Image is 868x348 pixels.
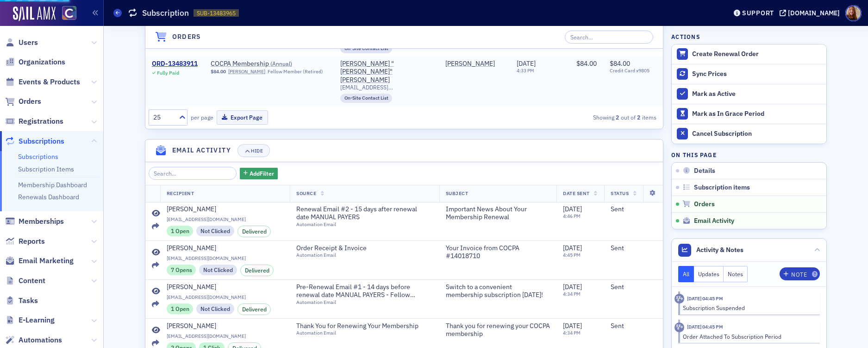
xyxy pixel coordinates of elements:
[614,113,621,121] strong: 2
[576,59,597,68] span: $84.00
[167,294,284,300] span: [EMAIL_ADDRESS][DOMAIN_NAME]
[153,113,174,122] div: 25
[5,136,64,146] a: Subscriptions
[692,90,822,98] div: Mark as Active
[340,60,432,84] a: [PERSON_NAME] "[PERSON_NAME]" [PERSON_NAME]
[19,96,41,107] span: Orders
[296,330,418,336] div: Automation Email
[5,96,41,107] a: Orders
[340,84,432,91] span: [EMAIL_ADDRESS][DOMAIN_NAME]
[18,181,87,189] a: Membership Dashboard
[692,50,822,58] div: Create Renewal Order
[791,272,807,277] div: Note
[696,245,743,255] span: Activity & Notes
[683,332,814,341] div: Order Attached To Subscription Period
[692,70,822,78] div: Sync Prices
[694,167,715,175] span: Details
[694,266,724,282] button: Updates
[5,216,64,227] a: Memberships
[610,59,630,68] span: $84.00
[742,9,774,17] div: Support
[18,165,74,173] a: Subscription Items
[199,265,237,275] div: Not Clicked
[563,213,581,219] time: 4:46 PM
[563,329,581,336] time: 4:34 PM
[446,322,550,338] span: Thank you for renewing your COCPA membership
[167,322,284,330] a: [PERSON_NAME]
[19,216,64,227] span: Memberships
[19,57,65,67] span: Organizations
[446,283,550,299] span: Switch to a convenient membership subscription [DATE]!
[13,6,56,21] img: SailAMX
[167,226,194,236] div: 1 Open
[671,32,700,41] h4: Actions
[296,244,389,259] a: Order Receipt & InvoiceAutomation Email
[672,124,826,144] button: Cancel Subscription
[296,205,432,228] a: Renewal Email #2 - 15 days after renewal date MANUAL PAYERSAutomation Email
[211,69,226,75] span: $84.00
[563,291,581,297] time: 4:34 PM
[296,322,427,336] a: Thank You for Renewing Your MembershipAutomation Email
[167,255,284,261] span: [EMAIL_ADDRESS][DOMAIN_NAME]
[5,77,80,87] a: Events & Products
[167,265,196,275] div: 7 Opens
[19,116,63,127] span: Registrations
[19,256,74,266] span: Email Marketing
[445,60,504,68] span: Ed Schenkein
[152,60,198,68] a: ORD-13483911
[692,130,822,138] div: Cancel Subscription
[157,70,179,76] div: Fully Paid
[611,283,656,291] div: Sent
[19,77,80,87] span: Events & Products
[687,295,723,302] time: 9/6/2025 04:45 PM
[611,190,629,196] span: Status
[517,59,536,68] span: [DATE]
[62,6,76,20] img: SailAMX
[228,69,265,75] a: [PERSON_NAME]
[446,244,550,260] span: Your Invoice from COCPA #14018710
[240,168,278,179] button: AddFilter
[788,9,840,17] div: [DOMAIN_NAME]
[270,60,292,67] span: ( Annual )
[196,304,234,314] div: Not Clicked
[296,283,424,299] span: Pre-Renewal Email #1 - 14 days before renewal date MANUAL PAYERS - Fellow Members
[167,244,216,253] div: [PERSON_NAME]
[296,205,424,221] span: Renewal Email #2 - 15 days after renewal date MANUAL PAYERS
[563,244,582,252] span: [DATE]
[296,190,316,196] span: Source
[671,151,827,159] h4: On this page
[18,152,58,161] a: Subscriptions
[296,252,381,258] div: Automation Email
[296,244,381,253] span: Order Receipt & Invoice
[563,205,582,213] span: [DATE]
[724,266,748,282] button: Notes
[149,167,237,180] input: Search…
[672,64,826,84] button: Sync Prices
[296,283,432,305] a: Pre-Renewal Email #1 - 14 days before renewal date MANUAL PAYERS - Fellow MembersAutomation Email
[563,190,590,196] span: Date Sent
[683,304,814,312] div: Subscription Suspended
[672,44,826,64] button: Create Renewal Order
[167,333,284,339] span: [EMAIL_ADDRESS][DOMAIN_NAME]
[167,205,216,214] div: [PERSON_NAME]
[19,136,64,146] span: Subscriptions
[5,296,38,306] a: Tasks
[611,205,656,214] div: Sent
[296,322,418,330] span: Thank You for Renewing Your Membership
[694,183,750,192] span: Subscription items
[172,146,231,155] h4: Email Activity
[5,57,65,67] a: Organizations
[565,31,653,44] input: Search…
[167,283,284,291] a: [PERSON_NAME]
[845,5,862,21] span: Profile
[672,104,826,124] button: Mark as In Grace Period
[19,38,38,48] span: Users
[445,60,495,68] a: [PERSON_NAME]
[611,244,656,253] div: Sent
[211,60,327,68] a: COCPA Membership (Annual)
[780,10,843,16] button: [DOMAIN_NAME]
